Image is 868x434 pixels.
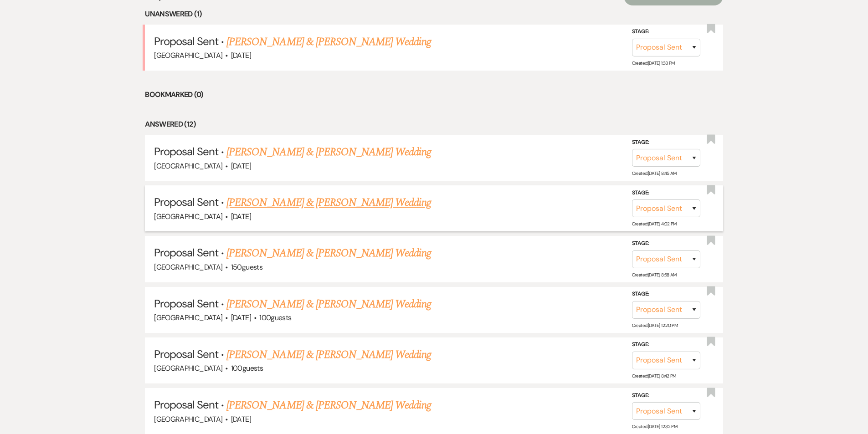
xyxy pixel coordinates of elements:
span: [GEOGRAPHIC_DATA] [154,313,222,322]
span: [DATE] [231,212,251,221]
span: [DATE] [231,161,251,171]
span: Proposal Sent [154,144,218,158]
a: [PERSON_NAME] & [PERSON_NAME] Wedding [226,34,431,50]
label: Stage: [632,188,700,198]
a: [PERSON_NAME] & [PERSON_NAME] Wedding [226,194,431,211]
li: Bookmarked (0) [145,89,723,101]
label: Stage: [632,340,700,350]
span: Created: [DATE] 12:32 PM [632,424,677,429]
label: Stage: [632,289,700,299]
span: [DATE] [231,414,251,424]
span: [GEOGRAPHIC_DATA] [154,262,222,272]
span: Proposal Sent [154,398,218,412]
span: [GEOGRAPHIC_DATA] [154,363,222,373]
span: Proposal Sent [154,245,218,260]
a: [PERSON_NAME] & [PERSON_NAME] Wedding [226,245,431,261]
span: [GEOGRAPHIC_DATA] [154,161,222,171]
a: [PERSON_NAME] & [PERSON_NAME] Wedding [226,347,431,363]
span: [GEOGRAPHIC_DATA] [154,212,222,221]
span: [DATE] [231,51,251,60]
a: [PERSON_NAME] & [PERSON_NAME] Wedding [226,397,431,414]
span: Created: [DATE] 8:42 PM [632,373,676,379]
label: Stage: [632,138,700,148]
span: 150 guests [231,262,262,272]
span: Created: [DATE] 1:38 PM [632,60,675,66]
span: Proposal Sent [154,34,218,48]
span: 100 guests [231,363,263,373]
li: Answered (12) [145,118,723,130]
span: Proposal Sent [154,195,218,209]
label: Stage: [632,239,700,249]
span: Proposal Sent [154,296,218,311]
span: Created: [DATE] 8:45 AM [632,170,677,176]
li: Unanswered (1) [145,8,723,20]
span: Created: [DATE] 4:02 PM [632,221,677,227]
span: Created: [DATE] 8:58 AM [632,272,677,278]
span: 100 guests [259,313,291,322]
span: [GEOGRAPHIC_DATA] [154,51,222,60]
label: Stage: [632,27,700,37]
span: Proposal Sent [154,347,218,361]
a: [PERSON_NAME] & [PERSON_NAME] Wedding [226,144,431,160]
span: [GEOGRAPHIC_DATA] [154,414,222,424]
a: [PERSON_NAME] & [PERSON_NAME] Wedding [226,296,431,312]
span: [DATE] [231,313,251,322]
label: Stage: [632,390,700,400]
span: Created: [DATE] 12:20 PM [632,322,678,328]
